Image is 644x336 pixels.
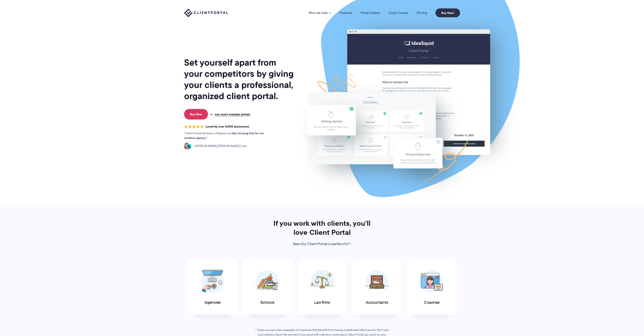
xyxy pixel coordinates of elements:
[417,11,427,15] a: Pricing
[205,300,221,305] span: Agencies
[361,11,380,15] a: Portal Gallery
[268,219,376,237] h2: If you work with clients, you’ll love Client Portal
[184,131,273,140] p: Client Portal has been a lifesaver and .
[210,112,213,116] span: or
[314,300,330,305] span: Law firms
[424,300,439,305] span: Coaches
[268,241,376,247] p: See why Client Portal is perfect for*:
[435,8,460,17] a: Buy Now!
[352,260,402,315] a: Accountants
[297,260,347,315] a: Law firms
[184,131,264,140] strong: the missing link for our creative agency
[184,57,295,102] h1: Set yourself apart from your competitors by giving your clients a professional, organized client ...
[389,11,408,15] a: Email Course
[366,300,388,305] span: Accountants
[242,260,292,315] a: Schools
[215,112,250,116] a: see some example portals
[407,260,457,315] a: Coaches
[193,144,247,148] span: [PERSON_NAME] [PERSON_NAME] Love
[260,300,274,305] span: Schools
[339,11,352,15] a: Features
[187,260,238,315] a: Agencies
[184,109,208,120] a: Buy Now
[205,125,249,128] span: Loved by over 8,000 businesses
[309,11,331,15] a: Who we help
